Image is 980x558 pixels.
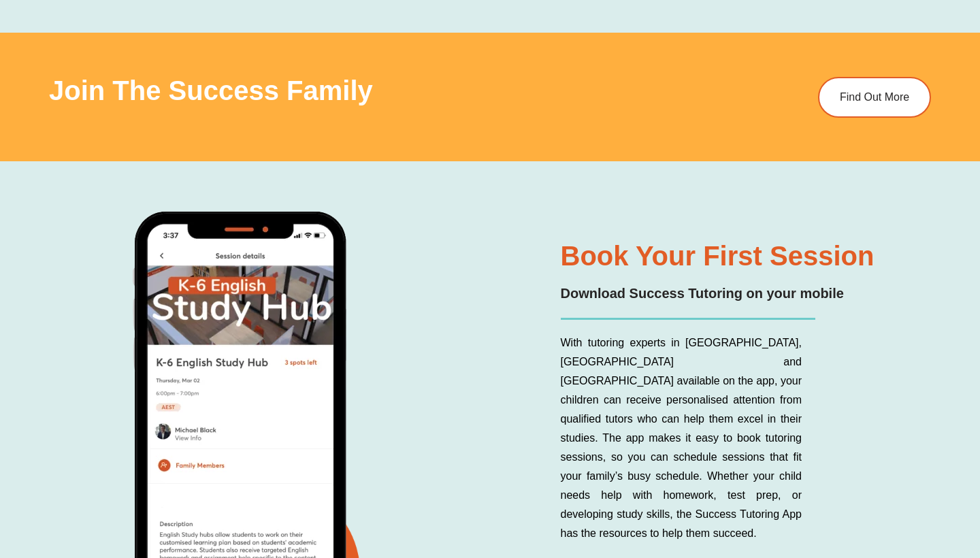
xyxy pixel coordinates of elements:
[561,333,802,543] p: With tutoring experts in [GEOGRAPHIC_DATA], [GEOGRAPHIC_DATA] and [GEOGRAPHIC_DATA] available on ...
[561,242,924,269] h2: Book Your First Session
[818,77,931,118] a: Find Out More
[561,283,924,304] h2: Download Success Tutoring on your mobile
[747,404,980,558] iframe: Chat Widget
[49,77,744,104] h2: Join The Success Family
[840,92,909,103] span: Find Out More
